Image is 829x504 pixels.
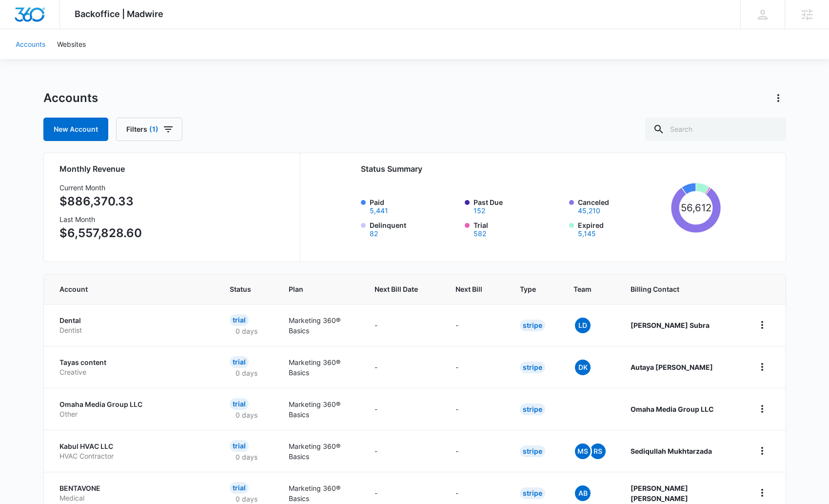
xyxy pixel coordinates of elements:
button: home [754,401,770,417]
p: Marketing 360® Basics [289,315,351,336]
a: New Account [43,118,108,141]
div: Stripe [520,445,545,457]
button: home [754,359,770,375]
span: LD [575,318,591,333]
label: Delinquent [370,220,459,237]
label: Expired [578,220,668,237]
p: Marketing 360® Basics [289,399,351,420]
span: RS [590,444,606,459]
div: Trial [230,356,249,368]
p: Marketing 360® Basics [289,483,351,504]
a: Omaha Media Group LLCOther [59,400,207,419]
p: Marketing 360® Basics [289,441,351,462]
p: 0 days [230,452,263,462]
p: 0 days [230,410,263,420]
div: Stripe [520,320,545,331]
strong: [PERSON_NAME] [PERSON_NAME] [631,484,688,503]
div: Stripe [520,403,545,415]
a: DentalDentist [59,316,207,335]
h1: Accounts [43,91,98,105]
p: 0 days [230,368,263,378]
strong: Omaha Media Group LLC [631,405,714,413]
span: Account [59,284,193,294]
p: BENTAVONE [59,484,207,493]
button: home [754,443,770,459]
button: Actions [770,90,786,106]
p: $886,370.33 [59,193,142,210]
p: Tayas content [59,358,207,367]
p: Dental [59,316,207,325]
div: Trial [230,482,249,494]
p: Dentist [59,325,207,335]
button: Canceled [578,207,600,214]
span: Next Bill [455,284,482,294]
button: Past Due [474,207,485,214]
p: Omaha Media Group LLC [59,400,207,409]
strong: Sediqullah Mukhtarzada [631,447,712,455]
p: Other [59,409,207,419]
label: Paid [370,197,459,214]
p: HVAC Contractor [59,451,207,461]
p: Kabul HVAC LLC [59,442,207,451]
tspan: 56,612 [681,202,711,214]
div: Trial [230,440,249,452]
span: Billing Contact [631,284,730,294]
span: MS [575,444,591,459]
button: Expired [578,230,596,237]
h3: Last Month [59,214,142,224]
button: Trial [474,230,486,237]
span: Backoffice | Madwire [75,9,163,19]
span: AB [575,485,591,501]
h3: Current Month [59,182,142,193]
p: Creative [59,367,207,377]
a: Tayas contentCreative [59,358,207,377]
td: - [444,388,508,430]
label: Trial [474,220,563,237]
a: Kabul HVAC LLCHVAC Contractor [59,442,207,461]
span: Type [520,284,536,294]
div: Trial [230,398,249,410]
td: - [444,430,508,472]
span: DK [575,360,591,375]
a: Websites [51,29,92,59]
div: Trial [230,314,249,326]
td: - [444,346,508,388]
td: - [363,388,444,430]
label: Past Due [474,197,563,214]
p: 0 days [230,326,263,336]
div: Stripe [520,487,545,499]
input: Search [645,118,786,141]
div: Stripe [520,362,545,373]
strong: [PERSON_NAME] Subra [631,321,710,329]
p: Medical [59,493,207,503]
button: Paid [370,207,388,214]
span: Status [230,284,251,294]
td: - [363,346,444,388]
p: 0 days [230,494,263,504]
p: $6,557,828.60 [59,224,142,242]
h2: Monthly Revenue [59,163,288,175]
span: Plan [289,284,351,294]
td: - [363,430,444,472]
span: Next Bill Date [375,284,418,294]
td: - [444,304,508,346]
td: - [363,304,444,346]
a: Accounts [10,29,51,59]
h2: Status Summary [361,163,721,175]
label: Canceled [578,197,668,214]
button: home [754,317,770,333]
a: BENTAVONEMedical [59,484,207,503]
p: Marketing 360® Basics [289,357,351,378]
span: Team [573,284,593,294]
button: home [754,485,770,501]
strong: Autaya [PERSON_NAME] [631,363,713,371]
button: Delinquent [370,230,378,237]
span: (1) [149,126,158,133]
button: Filters(1) [116,118,182,141]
